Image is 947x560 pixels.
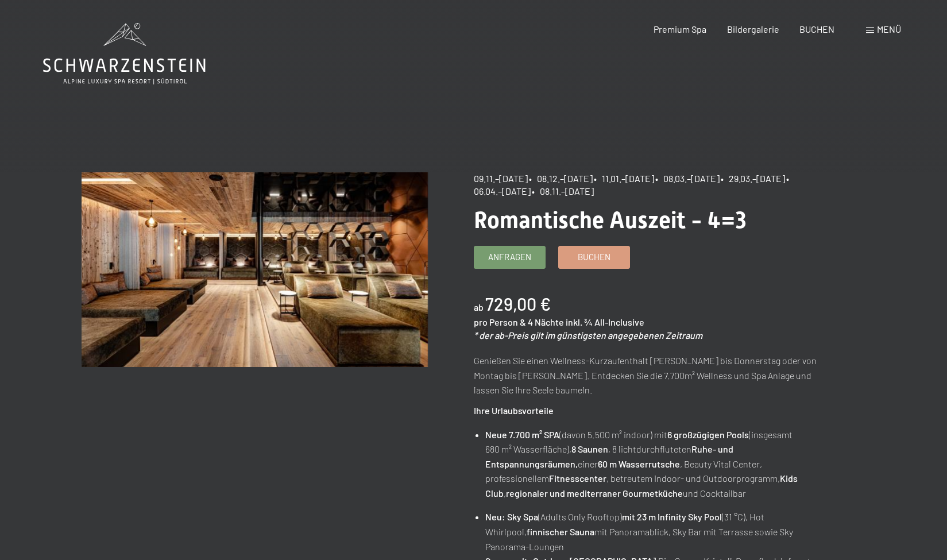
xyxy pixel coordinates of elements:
[474,330,702,341] em: * der ab-Preis gilt im günstigsten angegebenen Zeitraum
[528,316,564,327] span: 4 Nächte
[598,458,680,469] strong: 60 m Wasserrutsche
[667,429,749,440] strong: 6 großzügigen Pools
[474,405,554,416] strong: Ihre Urlaubsvorteile
[485,293,551,314] b: 729,00 €
[474,353,820,397] p: Genießen Sie einen Wellness-Kurzaufenthalt [PERSON_NAME] bis Donnerstag oder von Montag bis [PERS...
[474,207,747,234] span: Romantische Auszeit - 4=3
[485,427,820,501] li: (davon 5.500 m² indoor) mit (insgesamt 680 m² Wasserfläche), , 8 lichtdurchfluteten einer , Beaut...
[578,251,610,263] span: Buchen
[474,302,484,312] span: ab
[485,429,559,440] strong: Neue 7.700 m² SPA
[485,473,798,499] strong: Kids Club
[799,24,834,34] a: BUCHEN
[727,24,779,34] a: Bildergalerie
[594,173,654,184] span: • 11.01.–[DATE]
[622,511,722,522] strong: mit 23 m Infinity Sky Pool
[474,316,526,327] span: pro Person &
[488,251,531,263] span: Anfragen
[721,173,785,184] span: • 29.03.–[DATE]
[527,526,594,537] strong: finnischer Sauna
[529,173,593,184] span: • 08.12.–[DATE]
[571,443,608,454] strong: 8 Saunen
[655,173,720,184] span: • 08.03.–[DATE]
[485,511,538,522] strong: Neu: Sky Spa
[485,509,820,554] li: (Adults Only Rooftop) (31 °C), Hot Whirlpool, mit Panoramablick, Sky Bar mit Terrasse sowie Sky P...
[82,172,428,367] img: Romantische Auszeit - 4=3
[654,24,706,34] a: Premium Spa
[566,316,644,327] span: inkl. ¾ All-Inclusive
[559,246,629,268] a: Buchen
[474,246,545,268] a: Anfragen
[506,488,683,499] strong: regionaler und mediterraner Gourmetküche
[549,473,606,484] strong: Fitnesscenter
[532,186,594,196] span: • 08.11.–[DATE]
[877,24,901,34] span: Menü
[474,173,528,184] span: 09.11.–[DATE]
[485,443,733,469] strong: Ruhe- und Entspannungsräumen,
